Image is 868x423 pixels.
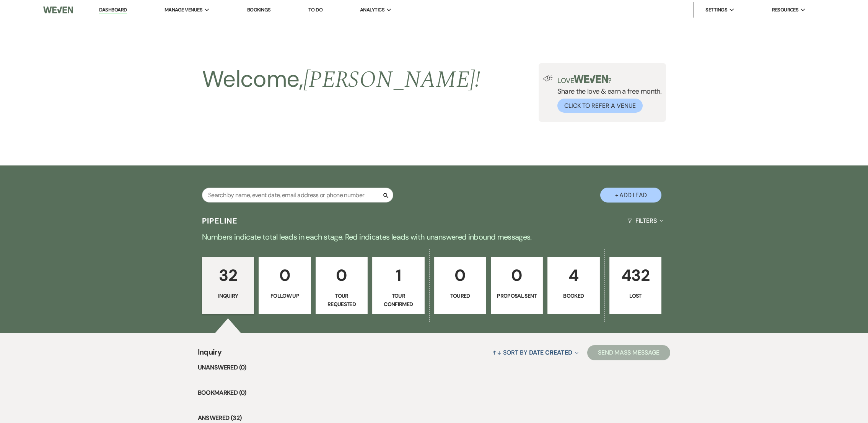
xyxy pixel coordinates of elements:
[43,2,73,18] img: Weven Logo
[624,211,666,231] button: Filters
[609,257,661,314] a: 432Lost
[552,292,594,300] p: Booked
[552,263,594,288] p: 4
[198,363,671,373] li: Unanswered (0)
[372,257,424,314] a: 1Tour Confirmed
[600,188,661,203] button: + Add Lead
[198,388,671,398] li: Bookmarked (0)
[439,292,481,300] p: Toured
[207,263,249,288] p: 32
[259,257,311,314] a: 0Follow Up
[489,342,581,363] button: Sort By Date Created
[99,6,127,14] a: Dashboard
[547,257,599,314] a: 4Booked
[557,75,661,84] p: Love ?
[496,263,538,288] p: 0
[207,292,249,300] p: Inquiry
[772,6,798,14] span: Resources
[377,292,419,309] p: Tour Confirmed
[321,263,363,288] p: 0
[439,263,481,288] p: 0
[264,292,306,300] p: Follow Up
[164,6,202,14] span: Manage Venues
[491,257,543,314] a: 0Proposal Sent
[198,413,671,423] li: Answered (32)
[159,231,710,243] p: Numbers indicate total leads in each stage. Red indicates leads with unanswered inbound messages.
[316,257,368,314] a: 0Tour Requested
[377,263,419,288] p: 1
[529,348,572,357] span: Date Created
[574,75,608,83] img: weven-logo-green.svg
[492,348,502,357] span: ↑↓
[705,6,727,14] span: Settings
[553,75,661,113] div: Share the love & earn a free month.
[587,345,671,360] button: Send Mass Message
[202,63,480,96] h2: Welcome,
[198,346,222,363] span: Inquiry
[543,75,553,81] img: loud-speaker-illustration.svg
[247,6,271,13] a: Bookings
[264,263,306,288] p: 0
[614,263,656,288] p: 432
[202,257,254,314] a: 32Inquiry
[202,216,238,226] h3: Pipeline
[303,62,480,97] span: [PERSON_NAME] !
[308,6,322,13] a: To Do
[614,292,656,300] p: Lost
[434,257,486,314] a: 0Toured
[321,292,363,309] p: Tour Requested
[360,6,384,14] span: Analytics
[557,99,643,113] button: Click to Refer a Venue
[496,292,538,300] p: Proposal Sent
[202,188,393,203] input: Search by name, event date, email address or phone number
